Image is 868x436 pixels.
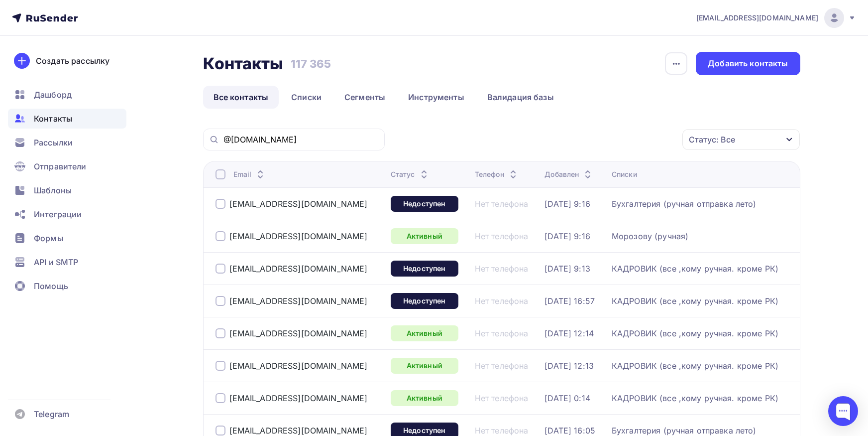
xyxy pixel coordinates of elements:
span: [EMAIL_ADDRESS][DOMAIN_NAME] [696,13,818,23]
a: Все контакты [203,86,279,109]
a: Нет телефона [475,361,529,371]
a: [DATE] 12:13 [544,361,594,371]
a: Валидация базы [477,86,564,109]
a: [DATE] 9:13 [544,264,590,274]
a: Списки [281,86,332,109]
div: Статус: Все [689,134,735,145]
a: Активный [391,390,458,406]
a: Нет телефона [475,296,529,306]
a: [DATE] 12:14 [544,328,594,338]
a: Нет телефона [475,393,529,403]
a: [DATE] 9:16 [544,199,590,209]
span: Формы [34,232,63,244]
div: КАДРОВИК (все ,кому ручная. кроме РК) [612,264,778,274]
div: КАДРОВИК (все ,кому ручная. кроме РК) [612,361,778,371]
span: Отправители [34,160,87,172]
a: Нет телефона [475,199,529,209]
span: Telegram [34,408,69,420]
div: Добавлен [544,169,594,179]
div: Добавить контакты [708,58,788,69]
div: Нет телефона [475,328,529,338]
a: Активный [391,228,458,244]
span: Контакты [34,113,72,125]
div: Статус [391,169,430,179]
a: [EMAIL_ADDRESS][DOMAIN_NAME] [229,231,368,241]
a: КАДРОВИК (все ,кому ручная. кроме РК) [612,393,778,403]
a: Дашборд [8,85,126,105]
a: [EMAIL_ADDRESS][DOMAIN_NAME] [229,393,368,403]
a: Нет телефона [475,231,529,241]
button: Статус: Все [682,129,800,150]
h3: 117 365 [291,57,331,71]
div: Активный [391,325,458,341]
a: [EMAIL_ADDRESS][DOMAIN_NAME] [229,264,368,274]
span: Рассылки [34,137,73,148]
div: Морозову (ручная) [612,231,688,241]
span: Шаблоны [34,184,72,196]
a: [EMAIL_ADDRESS][DOMAIN_NAME] [229,361,368,371]
div: [DATE] 0:14 [544,393,590,403]
span: Дашборд [34,89,72,101]
span: Помощь [34,280,68,292]
div: Email [233,169,267,179]
a: [DATE] 16:57 [544,296,595,306]
span: Интеграции [34,208,82,220]
div: Списки [612,169,637,179]
div: КАДРОВИК (все ,кому ручная. кроме РК) [612,328,778,338]
a: Инструменты [398,86,475,109]
span: API и SMTP [34,256,78,268]
a: Формы [8,228,126,248]
a: [DATE] 9:16 [544,231,590,241]
a: [EMAIL_ADDRESS][DOMAIN_NAME] [229,426,368,436]
a: Нет телефона [475,264,529,274]
a: Недоступен [391,293,458,309]
a: Недоступен [391,196,458,212]
a: [EMAIL_ADDRESS][DOMAIN_NAME] [229,199,368,209]
div: Активный [391,358,458,374]
a: Сегменты [334,86,396,109]
a: [EMAIL_ADDRESS][DOMAIN_NAME] [696,8,856,28]
a: КАДРОВИК (все ,кому ручная. кроме РК) [612,296,778,306]
a: Нет телефона [475,426,529,436]
a: Отправители [8,156,126,176]
div: Бухгалтерия (ручная отправка лето) [612,426,757,436]
a: [DATE] 16:05 [544,426,595,436]
a: Бухгалтерия (ручная отправка лето) [612,199,757,209]
a: [EMAIL_ADDRESS][DOMAIN_NAME] [229,328,368,338]
div: Создать рассылку [36,55,109,67]
div: Телефон [475,169,519,179]
input: Поиск [223,134,379,145]
a: Контакты [8,109,126,129]
div: Недоступен [391,261,458,277]
a: [EMAIL_ADDRESS][DOMAIN_NAME] [229,296,368,306]
a: Рассылки [8,133,126,152]
h2: Контакты [203,54,284,74]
